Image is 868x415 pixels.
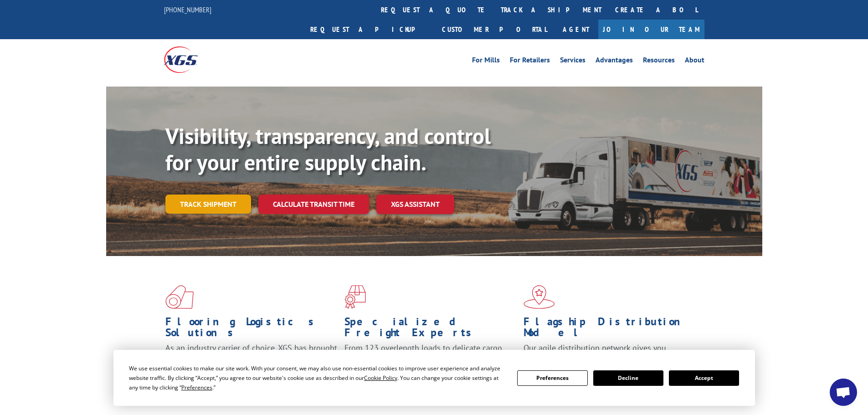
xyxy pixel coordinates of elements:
a: For Mills [472,56,500,67]
a: [PHONE_NUMBER] [164,5,211,14]
a: Resources [643,56,675,67]
p: From 123 overlength loads to delicate cargo, our experienced staff knows the best way to move you... [344,343,517,383]
a: Services [560,56,586,67]
a: Customer Portal [435,20,554,39]
h1: Flagship Distribution Model [524,316,696,343]
a: Track shipment [165,195,251,214]
a: For Retailers [510,56,550,67]
span: As an industry carrier of choice, XGS has brought innovation and dedication to flooring logistics... [165,343,337,375]
a: Open chat [830,379,857,406]
a: XGS ASSISTANT [376,195,454,214]
button: Accept [669,370,739,386]
a: Advantages [596,56,633,67]
a: Join Our Team [598,20,704,39]
a: Calculate transit time [258,195,369,214]
span: Our agile distribution network gives you nationwide inventory management on demand. [524,343,691,364]
a: About [685,56,704,67]
a: Request a pickup [303,20,435,39]
h1: Specialized Freight Experts [344,316,517,343]
button: Decline [593,370,663,386]
button: Preferences [517,370,587,386]
img: xgs-icon-focused-on-flooring-red [344,285,366,309]
h1: Flooring Logistics Solutions [165,316,338,343]
img: xgs-icon-total-supply-chain-intelligence-red [165,285,194,309]
a: Agent [554,20,598,39]
span: Cookie Policy [364,374,397,382]
img: xgs-icon-flagship-distribution-model-red [524,285,555,309]
div: We use essential cookies to make our site work. With your consent, we may also use non-essential ... [129,364,506,392]
span: Preferences [181,384,212,391]
b: Visibility, transparency, and control for your entire supply chain. [165,122,491,176]
div: Cookie Consent Prompt [113,350,755,406]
